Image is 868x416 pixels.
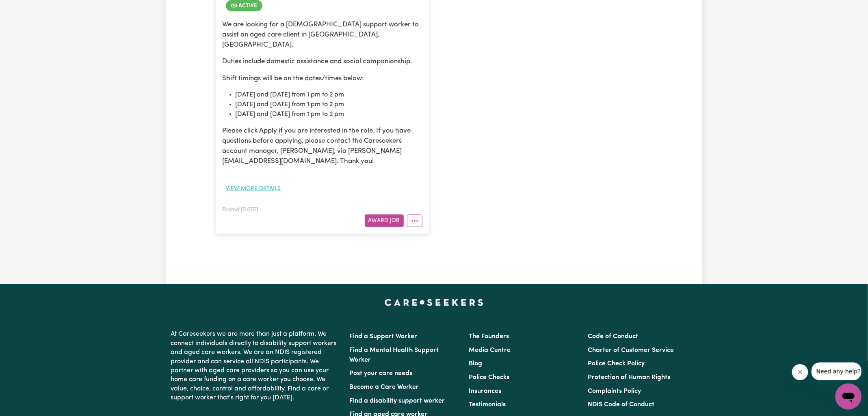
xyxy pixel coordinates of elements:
[588,388,641,395] a: Complaints Policy
[350,398,445,404] a: Find a disability support worker
[223,19,422,50] p: We are looking for a [DEMOGRAPHIC_DATA] support worker to assist an aged care client in [GEOGRAPH...
[469,401,506,408] a: Testimonials
[836,384,862,410] iframe: Button to launch messaging window
[223,126,422,167] p: Please click Apply if you are interested in the role. If you have questions before applying, plea...
[469,333,509,340] a: The Founders
[350,347,439,363] a: Find a Mental Health Support Worker
[407,214,422,227] button: More options
[588,333,638,340] a: Code of Conduct
[223,182,285,195] button: View more details
[236,100,422,109] li: [DATE] and [DATE] from 1 pm to 2 pm
[350,333,418,340] a: Find a Support Worker
[223,207,258,212] span: Posted: [DATE]
[350,384,419,390] a: Become a Care Worker
[236,90,422,100] li: [DATE] and [DATE] from 1 pm to 2 pm
[469,347,511,354] a: Media Centre
[588,347,674,354] a: Charter of Customer Service
[385,299,483,305] a: Careseekers home page
[350,370,413,377] a: Post your care needs
[588,360,645,367] a: Police Check Policy
[469,374,509,381] a: Police Checks
[812,362,862,380] iframe: Message from company
[365,214,404,227] button: Award Job
[469,360,482,367] a: Blog
[792,364,808,380] iframe: Close message
[469,388,501,395] a: Insurances
[223,73,422,84] p: Shift timings will be on the dates/times below:
[588,401,654,408] a: NDIS Code of Conduct
[236,109,422,119] li: [DATE] and [DATE] from 1 pm to 2 pm
[171,326,340,405] p: At Careseekers we are more than just a platform. We connect individuals directly to disability su...
[223,56,422,66] p: Duties include domestic assistance and social companionship.
[588,374,670,381] a: Protection of Human Rights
